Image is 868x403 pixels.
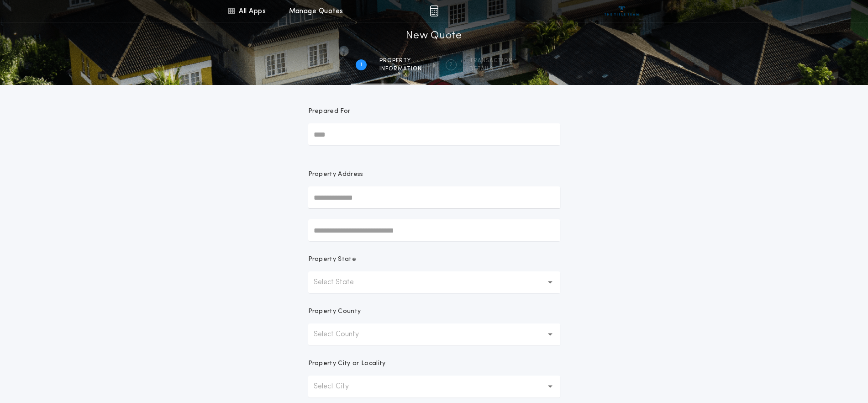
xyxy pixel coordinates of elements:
[308,307,361,316] p: Property County
[406,29,462,43] h1: New Quote
[430,5,438,16] img: img
[469,65,513,73] span: details
[314,277,368,288] p: Select State
[449,61,452,69] h2: 2
[360,61,362,69] h2: 1
[308,323,560,345] button: Select County
[308,255,356,264] p: Property State
[308,359,386,368] p: Property City or Locality
[314,381,363,392] p: Select City
[469,57,513,64] span: Transaction
[314,329,374,340] p: Select County
[379,65,422,73] span: information
[308,271,560,293] button: Select State
[308,107,351,116] p: Prepared For
[308,123,560,145] input: Prepared For
[379,57,422,64] span: Property
[605,6,639,16] img: vs-icon
[308,170,560,179] p: Property Address
[308,376,560,398] button: Select City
